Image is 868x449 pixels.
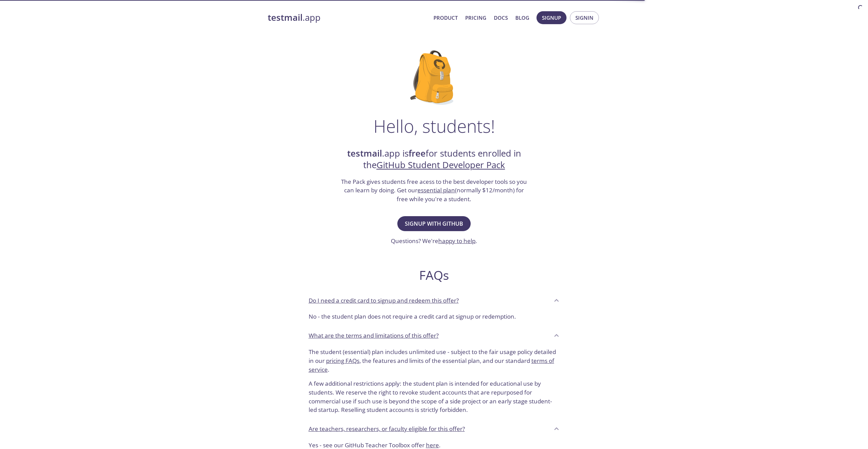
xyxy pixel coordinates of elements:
[515,13,529,22] a: Blog
[417,186,455,194] a: essential plan
[409,147,426,159] strong: free
[397,216,471,231] button: Signup with GitHub
[268,12,428,23] a: testmail.app
[309,331,439,340] p: What are the terms and limitations of this offer?
[303,309,565,326] div: Do I need a credit card to signup and redeem this offer?
[391,237,477,245] h3: Questions? We're .
[433,13,458,22] a: Product
[465,13,486,22] a: Pricing
[309,348,560,374] p: The student (essential) plan includes unlimited use - subject to the fair usage policy detailed i...
[303,420,565,438] div: Are teachers, researchers, or faculty eligible for this offer?
[340,148,528,171] h2: .app is for students enrolled in the
[536,11,567,24] button: Signup
[494,13,508,22] a: Docs
[309,374,560,414] p: A few additional restrictions apply: the student plan is intended for educational use by students...
[377,159,505,171] a: GitHub Student Developer Pack
[438,237,475,245] a: happy to help
[309,357,554,373] a: terms of service
[340,177,528,204] h3: The Pack gives students free acess to the best developer tools so you can learn by doing. Get our...
[309,312,560,321] p: No - the student plan does not require a credit card at signup or redemption.
[309,296,459,305] p: Do I need a credit card to signup and redeem this offer?
[347,147,382,159] strong: testmail
[373,116,495,136] h1: Hello, students!
[309,424,465,433] p: Are teachers, researchers, or faculty eligible for this offer?
[570,11,599,24] button: Signin
[426,441,439,449] a: here
[575,13,593,22] span: Signin
[326,357,359,365] a: pricing FAQs
[303,291,565,309] div: Do I need a credit card to signup and redeem this offer?
[303,345,565,420] div: What are the terms and limitations of this offer?
[410,50,458,105] img: github-student-backpack.png
[303,326,565,345] div: What are the terms and limitations of this offer?
[542,13,561,22] span: Signup
[268,12,303,23] strong: testmail
[405,219,463,228] span: Signup with GitHub
[303,268,565,283] h2: FAQs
